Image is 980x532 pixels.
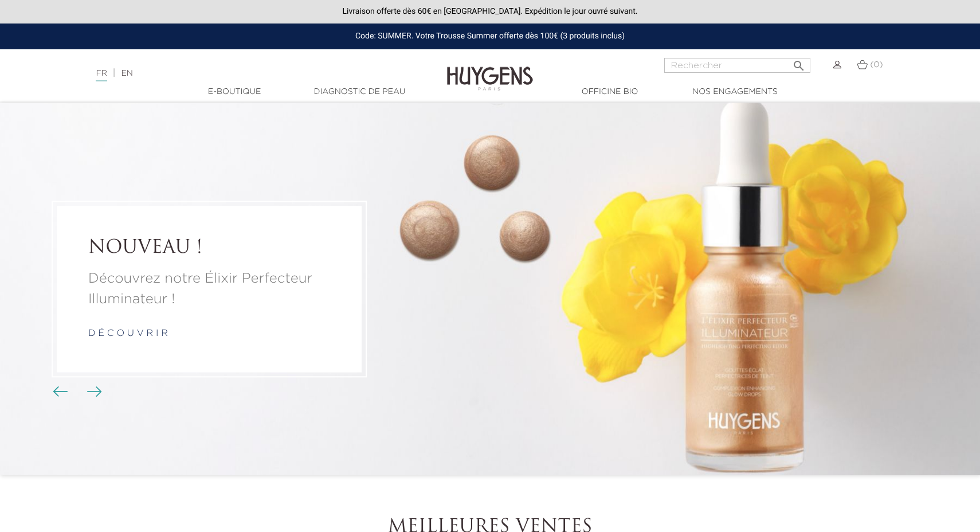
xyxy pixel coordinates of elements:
img: Huygens [447,48,533,92]
a: EN [121,69,132,77]
button:  [789,54,809,70]
i:  [792,56,806,69]
a: Découvrez notre Élixir Perfecteur Illuminateur ! [88,268,330,309]
a: Diagnostic de peau [302,86,417,98]
a: NOUVEAU ! [88,237,330,259]
input: Rechercher [664,58,810,73]
div: Boutons du carrousel [57,384,95,401]
a: E-Boutique [177,86,292,98]
a: Nos engagements [677,86,792,98]
a: FR [96,69,107,81]
span: (0) [870,61,883,69]
a: d é c o u v r i r [88,328,168,338]
div: | [90,66,399,80]
a: Officine Bio [552,86,667,98]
